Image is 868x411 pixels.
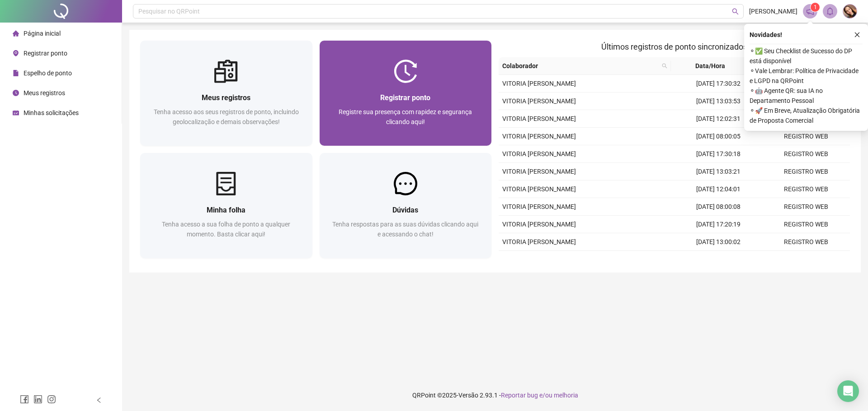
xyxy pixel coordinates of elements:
span: VITORIA [PERSON_NAME] [502,97,576,105]
td: REGISTRO WEB [762,251,850,268]
div: Open Intercom Messenger [837,380,859,402]
span: VITORIA [PERSON_NAME] [502,80,576,87]
span: Minha folha [207,206,245,214]
span: file [13,70,19,76]
span: ⚬ 🚀 Em Breve, Atualização Obrigatória de Proposta Comercial [750,106,863,125]
span: VITORIA [PERSON_NAME] [502,115,576,122]
span: close [854,32,860,38]
span: VITORIA [PERSON_NAME] [502,133,576,140]
td: REGISTRO WEB [762,180,850,198]
span: search [662,63,667,69]
span: VITORIA [PERSON_NAME] [502,221,576,228]
td: REGISTRO WEB [762,163,850,180]
span: Dúvidas [392,206,418,214]
td: [DATE] 13:03:53 [675,92,762,110]
span: ⚬ Vale Lembrar: Política de Privacidade e LGPD na QRPoint [750,66,863,86]
span: search [660,59,669,73]
span: VITORIA [PERSON_NAME] [502,238,576,245]
td: [DATE] 17:20:19 [675,216,762,233]
td: [DATE] 12:00:16 [675,251,762,268]
span: notification [806,7,814,15]
span: instagram [47,395,56,404]
span: Novidades ! [750,30,782,40]
td: [DATE] 08:00:08 [675,198,762,216]
span: VITORIA [PERSON_NAME] [502,150,576,157]
td: [DATE] 13:00:02 [675,233,762,251]
span: Registre sua presença com rapidez e segurança clicando aqui! [339,108,472,125]
span: home [13,30,19,37]
a: DúvidasTenha respostas para as suas dúvidas clicando aqui e acessando o chat! [320,153,492,258]
span: clock-circle [13,90,19,96]
sup: 1 [811,3,820,12]
td: [DATE] 13:03:21 [675,163,762,180]
td: [DATE] 12:04:01 [675,180,762,198]
td: [DATE] 12:02:31 [675,110,762,128]
td: REGISTRO WEB [762,128,850,145]
span: Colaborador [502,61,658,71]
td: REGISTRO WEB [762,216,850,233]
span: VITORIA [PERSON_NAME] [502,203,576,210]
span: Tenha acesso a sua folha de ponto a qualquer momento. Basta clicar aqui! [162,221,290,238]
span: Versão [458,392,478,399]
span: Registrar ponto [24,50,67,57]
span: VITORIA [PERSON_NAME] [502,185,576,193]
footer: QRPoint © 2025 - 2.93.1 - [122,379,868,411]
span: Página inicial [24,30,61,37]
span: Meus registros [202,93,250,102]
span: Tenha respostas para as suas dúvidas clicando aqui e acessando o chat! [332,221,478,238]
span: Reportar bug e/ou melhoria [501,392,578,399]
span: environment [13,50,19,56]
td: REGISTRO WEB [762,145,850,163]
td: [DATE] 08:00:05 [675,128,762,145]
span: 1 [814,4,817,10]
span: ⚬ ✅ Seu Checklist de Sucesso do DP está disponível [750,46,863,66]
span: Data/Hora [675,61,746,71]
a: Registrar pontoRegistre sua presença com rapidez e segurança clicando aqui! [320,41,492,146]
span: ⚬ 🤖 Agente QR: sua IA no Departamento Pessoal [750,86,863,106]
td: REGISTRO WEB [762,198,850,216]
span: linkedin [33,395,42,404]
span: [PERSON_NAME] [749,6,797,16]
span: VITORIA [PERSON_NAME] [502,168,576,175]
td: REGISTRO WEB [762,233,850,251]
span: Registrar ponto [380,93,430,102]
span: Tenha acesso aos seus registros de ponto, incluindo geolocalização e demais observações! [154,108,299,125]
span: left [96,397,102,403]
span: Espelho de ponto [24,69,72,77]
span: facebook [20,395,29,404]
span: schedule [13,110,19,116]
span: bell [826,7,834,15]
a: Meus registrosTenha acesso aos seus registros de ponto, incluindo geolocalização e demais observa... [140,41,312,146]
td: [DATE] 17:30:18 [675,145,762,163]
span: search [732,8,739,15]
th: Data/Hora [671,57,757,75]
img: 57453 [843,5,857,18]
span: Minhas solicitações [24,109,79,116]
span: Últimos registros de ponto sincronizados [601,42,747,51]
span: Meus registros [24,89,65,97]
td: [DATE] 17:30:32 [675,75,762,92]
a: Minha folhaTenha acesso a sua folha de ponto a qualquer momento. Basta clicar aqui! [140,153,312,258]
